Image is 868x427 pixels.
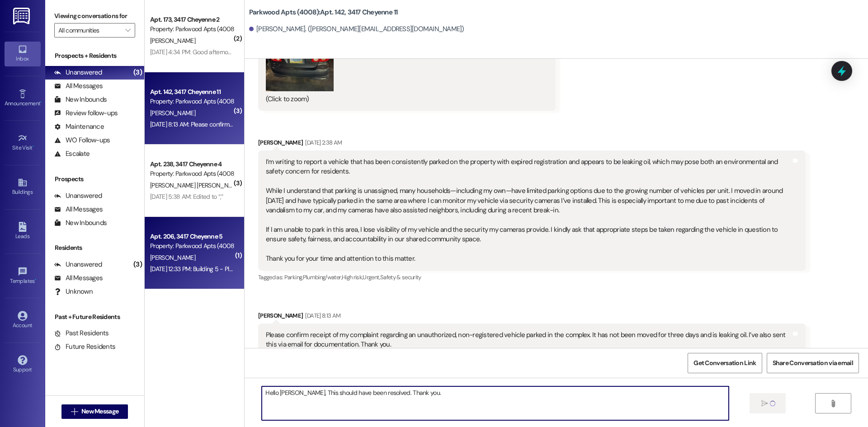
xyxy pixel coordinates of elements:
[150,109,195,117] span: [PERSON_NAME]
[258,311,806,324] div: [PERSON_NAME]
[45,312,144,322] div: Past + Future Residents
[54,68,102,77] div: Unanswered
[54,218,107,228] div: New Inbounds
[125,27,130,34] i: 
[54,328,109,338] div: Past Residents
[266,94,541,104] div: (Click to zoom)
[284,273,303,281] span: Parking ,
[380,273,421,281] span: Safety & security
[303,138,342,147] div: [DATE] 2:38 AM
[150,37,195,45] span: [PERSON_NAME]
[58,23,121,38] input: All communities
[54,260,102,269] div: Unanswered
[45,243,144,253] div: Residents
[33,143,34,150] span: •
[303,311,340,320] div: [DATE] 8:13 AM
[131,66,144,80] div: (3)
[54,136,110,145] div: WO Follow-ups
[5,308,41,333] a: Account
[150,192,223,201] div: [DATE] 5:38 AM: Edited to “,”
[773,358,853,368] span: Share Conversation via email
[54,81,103,91] div: All Messages
[71,408,78,415] i: 
[54,342,115,352] div: Future Residents
[150,169,234,178] div: Property: Parkwood Apts (4008)
[61,404,128,419] button: New Message
[150,120,781,128] div: [DATE] 8:13 AM: Please confirm receipt of my complaint regarding an unauthorized, non-registered ...
[258,271,806,284] div: Tagged as:
[342,273,363,281] span: High risk ,
[54,191,102,201] div: Unanswered
[81,407,118,416] span: New Message
[767,353,859,373] button: Share Conversation via email
[150,160,234,169] div: Apt. 238, 3417 Cheyenne 4
[150,48,753,56] div: [DATE] 4:34 PM: Good afternoon, I recently ended my lease and had a question regarding the refund...
[5,219,41,244] a: Leads
[303,273,342,281] span: Plumbing/water ,
[54,9,135,23] label: Viewing conversations for
[761,400,768,407] i: 
[150,241,234,251] div: Property: Parkwood Apts (4008)
[13,8,32,24] img: ResiDesk Logo
[5,264,41,288] a: Templates •
[150,253,195,262] span: [PERSON_NAME]
[45,174,144,184] div: Prospects
[40,99,42,105] span: •
[5,352,41,377] a: Support
[54,287,93,296] div: Unknown
[830,400,836,407] i: 
[35,277,36,283] span: •
[5,131,41,155] a: Site Visit •
[258,138,806,150] div: [PERSON_NAME]
[45,51,144,61] div: Prospects + Residents
[150,97,234,106] div: Property: Parkwood Apts (4008)
[54,205,103,214] div: All Messages
[131,258,144,272] div: (3)
[150,232,234,241] div: Apt. 206, 3417 Cheyenne 5
[150,87,234,97] div: Apt. 142, 3417 Cheyenne 11
[54,95,107,104] div: New Inbounds
[150,181,245,189] span: [PERSON_NAME] [PERSON_NAME]
[266,330,791,350] div: Please confirm receipt of my complaint regarding an unauthorized, non-registered vehicle parked i...
[266,41,334,92] button: Zoom image
[249,8,398,17] b: Parkwood Apts (4008): Apt. 142, 3417 Cheyenne 11
[5,42,41,66] a: Inbox
[5,175,41,199] a: Buildings
[363,273,380,281] span: Urgent ,
[266,157,791,264] div: I’m writing to report a vehicle that has been consistently parked on the property with expired re...
[54,122,104,131] div: Maintenance
[688,353,762,373] button: Get Conversation Link
[54,273,103,283] div: All Messages
[54,108,118,118] div: Review follow-ups
[249,24,464,34] div: [PERSON_NAME]. ([PERSON_NAME][EMAIL_ADDRESS][DOMAIN_NAME])
[150,265,475,273] div: [DATE] 12:33 PM: Building 5 - Please be advised building 5 water will be shutoff until 2pm, we ap...
[693,358,756,368] span: Get Conversation Link
[150,24,234,34] div: Property: Parkwood Apts (4008)
[150,15,234,24] div: Apt. 173, 3417 Cheyenne 2
[54,149,90,159] div: Escalate
[262,386,728,420] textarea: Hello [PERSON_NAME], This should have been resolved. Thank you.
